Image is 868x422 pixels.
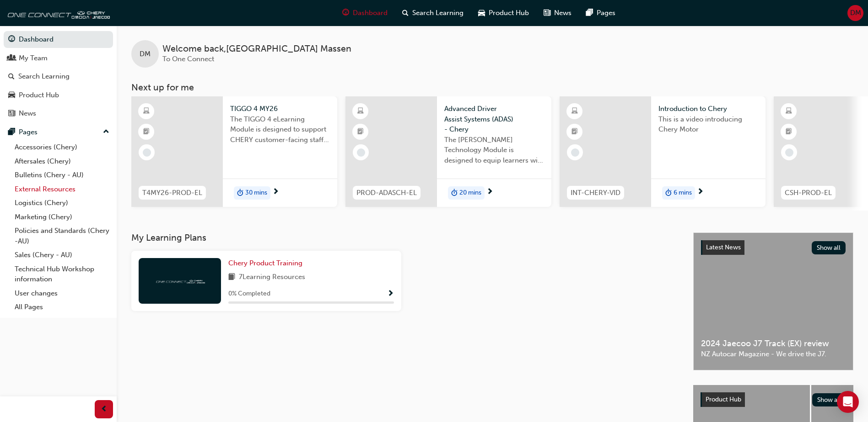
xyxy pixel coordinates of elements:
span: CSH-PROD-EL [785,188,832,198]
a: All Pages [11,300,113,314]
span: Pages [597,8,615,18]
a: Latest NewsShow all2024 Jaecoo J7 Track (EX) reviewNZ Autocar Magazine - We drive the J7. [693,232,853,370]
span: 6 mins [674,188,692,198]
img: oneconnect [155,276,205,285]
span: booktick-icon [571,126,578,138]
span: INT-CHERY-VID [571,188,620,198]
img: oneconnect [5,4,110,22]
button: Pages [4,124,113,141]
span: news-icon [544,7,550,19]
a: Policies and Standards (Chery -AU) [11,224,113,248]
span: news-icon [8,110,15,118]
span: Latest News [706,243,741,251]
span: learningResourceType_ELEARNING-icon [357,105,364,117]
a: Bulletins (Chery - AU) [11,168,113,182]
span: Welcome back , [GEOGRAPHIC_DATA] Massen [162,44,351,54]
button: DM [847,5,863,21]
div: Open Intercom Messenger [837,391,859,413]
span: DM [850,8,861,18]
span: learningResourceType_ELEARNING-icon [786,105,792,117]
a: Chery Product Training [228,258,306,269]
span: Show Progress [387,290,394,298]
a: My Team [4,50,113,67]
span: booktick-icon [357,126,364,138]
a: guage-iconDashboard [335,4,395,22]
span: learningResourceType_ELEARNING-icon [143,105,150,117]
span: 2024 Jaecoo J7 Track (EX) review [701,338,846,349]
a: Marketing (Chery) [11,210,113,224]
div: Pages [19,127,38,137]
a: Dashboard [4,31,113,48]
span: up-icon [103,126,109,138]
a: Search Learning [4,68,113,85]
a: Technical Hub Workshop information [11,262,113,286]
span: To One Connect [162,55,214,63]
span: DM [140,49,151,59]
span: next-icon [272,188,279,196]
a: Product Hub [4,87,113,104]
span: Dashboard [353,8,388,18]
span: pages-icon [586,7,593,19]
span: Introduction to Chery [658,104,758,114]
a: PROD-ADASCH-ELAdvanced Driver Assist Systems (ADAS) - CheryThe [PERSON_NAME] Technology Module is... [345,96,551,207]
span: car-icon [8,91,15,100]
span: NZ Autocar Magazine - We drive the J7. [701,349,846,359]
span: duration-icon [451,187,458,199]
span: search-icon [8,73,15,81]
span: car-icon [478,7,485,19]
span: This is a video introducing Chery Motor [658,114,758,135]
span: 30 mins [245,188,267,198]
span: search-icon [402,7,409,19]
a: Logistics (Chery) [11,196,113,210]
a: Sales (Chery - AU) [11,248,113,262]
span: The TIGGO 4 eLearning Module is designed to support CHERY customer-facing staff with the product ... [230,114,330,145]
a: INT-CHERY-VIDIntroduction to CheryThis is a video introducing Chery Motorduration-icon6 mins [560,96,766,207]
span: learningRecordVerb_NONE-icon [143,148,151,157]
a: Product HubShow all [701,392,846,407]
a: car-iconProduct Hub [471,4,536,22]
span: TIGGO 4 MY26 [230,104,330,114]
span: PROD-ADASCH-EL [356,188,417,198]
span: learningRecordVerb_NONE-icon [785,148,793,157]
span: book-icon [228,272,235,283]
h3: Next up for me [117,82,868,93]
span: 20 mins [459,188,481,198]
span: Search Learning [412,8,464,18]
span: News [554,8,571,18]
span: Product Hub [489,8,529,18]
span: booktick-icon [786,126,792,138]
span: people-icon [8,54,15,63]
span: booktick-icon [143,126,150,138]
span: learningRecordVerb_NONE-icon [571,148,579,157]
span: guage-icon [8,36,15,44]
span: prev-icon [101,404,108,415]
span: Advanced Driver Assist Systems (ADAS) - Chery [444,104,544,135]
span: duration-icon [665,187,672,199]
a: T4MY26-PROD-ELTIGGO 4 MY26The TIGGO 4 eLearning Module is designed to support CHERY customer-faci... [131,96,337,207]
span: Chery Product Training [228,259,302,267]
div: Search Learning [18,71,70,82]
a: Accessories (Chery) [11,140,113,154]
h3: My Learning Plans [131,232,679,243]
button: DashboardMy TeamSearch LearningProduct HubNews [4,29,113,124]
button: Show all [812,241,846,254]
span: next-icon [486,188,493,196]
span: The [PERSON_NAME] Technology Module is designed to equip learners with essential knowledge about ... [444,135,544,166]
span: Product Hub [706,396,741,403]
span: 7 Learning Resources [239,272,305,283]
a: search-iconSearch Learning [395,4,471,22]
div: News [19,108,36,119]
span: T4MY26-PROD-EL [142,188,202,198]
div: Product Hub [19,90,59,100]
span: 0 % Completed [228,289,270,299]
a: News [4,105,113,122]
span: duration-icon [237,187,243,199]
a: User changes [11,286,113,301]
button: Show Progress [387,288,394,300]
a: Aftersales (Chery) [11,154,113,169]
a: news-iconNews [536,4,579,22]
span: learningRecordVerb_NONE-icon [357,148,365,157]
span: pages-icon [8,128,15,137]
